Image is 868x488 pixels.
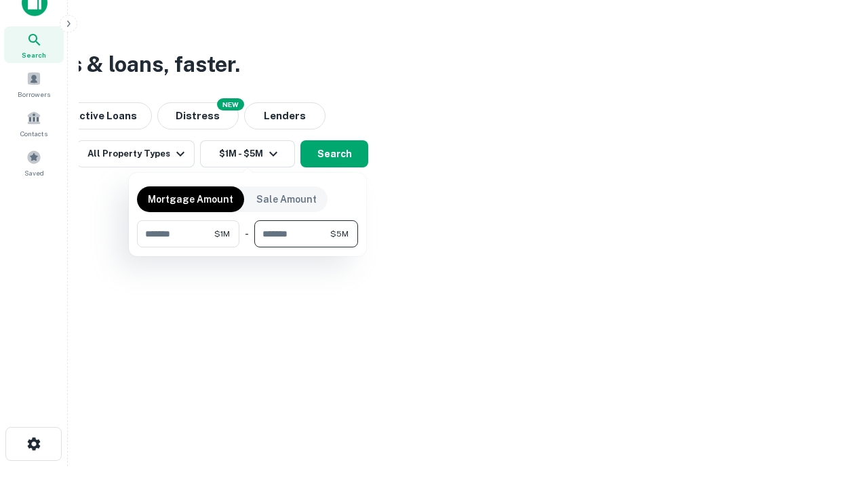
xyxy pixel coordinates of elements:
[245,220,249,247] div: -
[214,228,230,240] span: $1M
[256,192,317,207] p: Sale Amount
[800,380,868,445] iframe: Chat Widget
[330,228,349,240] span: $5M
[148,192,233,207] p: Mortgage Amount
